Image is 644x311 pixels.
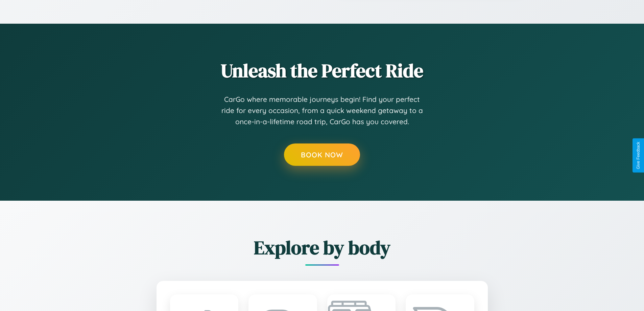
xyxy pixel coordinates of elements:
h2: Explore by body [119,235,525,261]
h2: Unleash the Perfect Ride [119,58,525,84]
button: Book Now [284,143,360,166]
div: Give Feedback [636,142,641,169]
p: CarGo where memorable journeys begin! Find your perfect ride for every occasion, from a quick wee... [221,94,424,128]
